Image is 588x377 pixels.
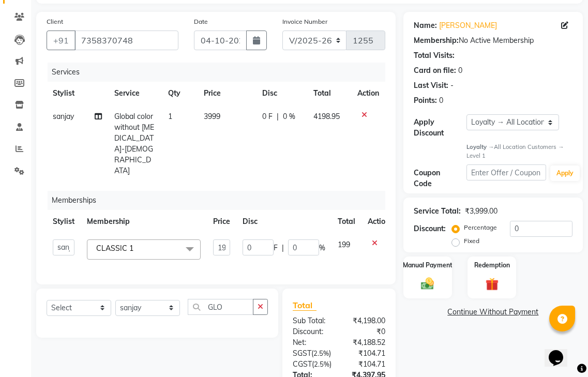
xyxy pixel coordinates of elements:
[277,111,279,122] span: |
[331,210,361,233] th: Total
[339,315,393,326] div: ₹4,198.00
[414,95,437,106] div: Points:
[403,261,453,270] label: Manual Payment
[307,82,351,105] th: Total
[293,300,316,311] span: Total
[545,336,578,367] iframe: chat widget
[474,261,510,270] label: Redemption
[114,112,154,175] span: Global color without [MEDICAL_DATA]-[DEMOGRAPHIC_DATA]
[414,117,466,139] div: Apply Discount
[53,112,74,121] span: sanjay
[351,82,385,105] th: Action
[48,63,393,82] div: Services
[439,95,443,106] div: 0
[339,337,393,348] div: ₹4,188.52
[96,244,133,253] span: CLASSIC 1
[466,164,546,180] input: Enter Offer / Coupon Code
[47,31,76,50] button: +91
[283,111,295,122] span: 0 %
[314,360,329,368] span: 2.5%
[466,143,572,160] div: All Location Customers → Level 1
[414,35,572,46] div: No Active Membership
[194,17,208,26] label: Date
[439,20,497,31] a: [PERSON_NAME]
[293,349,311,358] span: SGST
[207,210,236,233] th: Price
[285,337,339,348] div: Net:
[256,82,307,105] th: Disc
[464,223,497,232] label: Percentage
[274,243,278,253] span: F
[168,112,172,121] span: 1
[414,35,459,46] div: Membership:
[417,276,438,291] img: _cash.svg
[282,243,284,253] span: |
[414,80,448,91] div: Last Visit:
[466,143,494,150] strong: Loyalty →
[293,359,312,369] span: CGST
[339,348,393,359] div: ₹104.71
[338,240,350,249] span: 199
[204,112,220,121] span: 3999
[81,210,207,233] th: Membership
[339,359,393,370] div: ₹104.71
[361,210,396,233] th: Action
[162,82,198,105] th: Qty
[74,31,178,50] input: Search by Name/Mobile/Email/Code
[450,80,454,91] div: -
[414,20,437,31] div: Name:
[262,111,273,122] span: 0 F
[47,210,81,233] th: Stylist
[108,82,162,105] th: Service
[414,168,466,189] div: Coupon Code
[285,359,339,370] div: ( )
[414,65,456,76] div: Card on file:
[414,223,446,234] div: Discount:
[405,307,581,318] a: Continue Without Payment
[282,17,327,26] label: Invoice Number
[236,210,331,233] th: Disc
[465,206,497,217] div: ₹3,999.00
[48,191,393,210] div: Memberships
[313,112,340,121] span: 4198.95
[414,206,461,217] div: Service Total:
[319,243,325,253] span: %
[414,50,455,61] div: Total Visits:
[339,326,393,337] div: ₹0
[188,299,253,315] input: Search
[464,236,479,246] label: Fixed
[285,348,339,359] div: ( )
[313,349,329,357] span: 2.5%
[550,165,580,181] button: Apply
[285,315,339,326] div: Sub Total:
[47,17,63,26] label: Client
[285,326,339,337] div: Discount:
[481,276,503,292] img: _gift.svg
[198,82,257,105] th: Price
[47,82,108,105] th: Stylist
[458,65,462,76] div: 0
[133,244,138,253] a: x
